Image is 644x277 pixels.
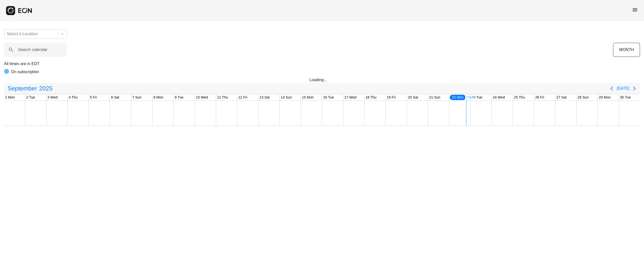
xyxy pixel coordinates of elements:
[577,94,590,101] div: 28 Sun
[555,94,568,101] div: 27 Sat
[259,94,271,101] div: 13 Sat
[11,69,39,75] p: On subscription
[617,84,629,93] button: [DATE]
[598,94,612,101] div: 29 Mon
[18,47,48,53] label: Search calendar
[4,94,16,101] div: 1 Mon
[280,94,293,101] div: 14 Sun
[613,43,640,57] button: MONTH
[619,94,632,101] div: 30 Tue
[216,94,229,101] div: 11 Thu
[428,94,441,101] div: 21 Sun
[492,94,506,101] div: 24 Wed
[322,94,335,101] div: 16 Tue
[629,83,639,94] button: Next page
[534,94,545,101] div: 26 Fri
[89,94,98,101] div: 5 Fri
[5,83,56,94] button: September2025
[174,94,184,101] div: 9 Tue
[449,94,466,101] div: 22 Mon
[110,94,120,101] div: 6 Sat
[343,94,357,101] div: 17 Wed
[407,94,419,101] div: 20 Sat
[607,83,617,94] button: Previous page
[632,7,638,13] span: menu
[365,94,377,101] div: 18 Thu
[47,94,59,101] div: 3 Wed
[513,94,526,101] div: 25 Thu
[195,94,209,101] div: 10 Wed
[237,94,248,101] div: 12 Fri
[152,94,164,101] div: 8 Mon
[25,94,36,101] div: 2 Tue
[301,94,315,101] div: 15 Mon
[68,94,79,101] div: 4 Thu
[4,61,640,67] p: All times are in EDT
[309,77,335,83] div: Loading...
[131,94,143,101] div: 7 Sun
[386,94,397,101] div: 19 Fri
[471,94,484,101] div: 23 Tue
[7,83,38,94] span: September
[38,83,53,94] span: 2025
